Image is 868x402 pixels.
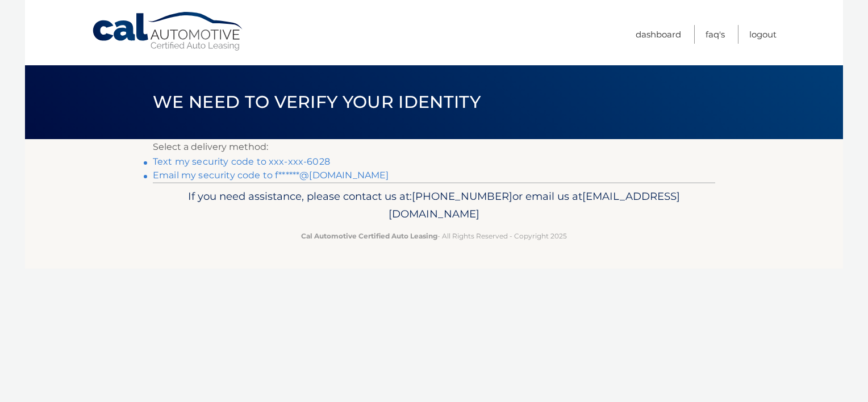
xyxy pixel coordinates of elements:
a: Logout [749,25,777,44]
a: Dashboard [636,25,681,44]
span: [PHONE_NUMBER] [412,190,512,203]
p: If you need assistance, please contact us at: or email us at [160,187,708,224]
a: FAQ's [706,25,725,44]
a: Email my security code to f******@[DOMAIN_NAME] [153,170,389,181]
a: Text my security code to xxx-xxx-6028 [153,156,330,167]
a: Cal Automotive [91,11,245,52]
strong: Cal Automotive Certified Auto Leasing [301,232,437,240]
span: We need to verify your identity [153,91,481,112]
p: Select a delivery method: [153,139,715,155]
p: - All Rights Reserved - Copyright 2025 [160,230,708,242]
